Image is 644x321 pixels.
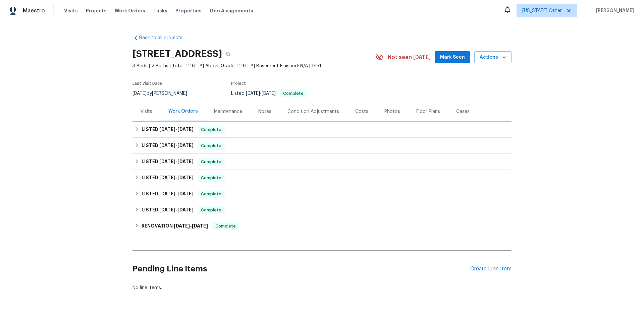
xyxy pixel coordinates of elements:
span: [PERSON_NAME] [593,7,634,14]
span: [DATE] [132,91,147,96]
span: Mark Seen [440,53,465,62]
span: - [159,159,194,164]
span: [DATE] [159,175,175,180]
h6: LISTED [142,206,194,214]
div: LISTED [DATE]-[DATE]Complete [132,138,512,154]
span: Complete [198,158,224,165]
div: Maintenance [214,108,242,115]
span: Complete [198,142,224,149]
span: [DATE] [174,223,190,228]
span: [DATE] [159,127,175,132]
div: LISTED [DATE]-[DATE]Complete [132,154,512,170]
div: Condition Adjustments [287,108,339,115]
button: Copy Address [222,48,234,60]
h2: Pending Line Items [132,253,470,284]
span: Actions [480,53,506,62]
span: Properties [175,7,202,14]
button: Actions [474,51,512,64]
div: Create Line Item [470,266,512,272]
h6: LISTED [142,190,194,198]
span: - [246,91,276,96]
span: Complete [198,175,224,181]
span: [DATE] [159,207,175,212]
span: [DATE] [262,91,276,96]
span: Work Orders [115,7,145,14]
span: Complete [213,223,238,230]
span: Complete [198,191,224,197]
div: by [PERSON_NAME] [132,89,195,98]
span: Visits [64,7,78,14]
div: Photos [384,108,400,115]
span: [DATE] [159,159,175,164]
div: Visits [141,108,152,115]
div: Costs [355,108,368,115]
span: [DATE] [177,143,194,148]
h6: LISTED [142,174,194,182]
span: 3 Beds | 2 Baths | Total: 1116 ft² | Above Grade: 1116 ft² | Basement Finished: N/A | 1951 [132,63,376,69]
div: RENOVATION [DATE]-[DATE]Complete [132,218,512,234]
span: [DATE] [159,191,175,196]
span: Projects [86,7,107,14]
span: [US_STATE] Other [522,7,562,14]
span: Not seen [DATE] [388,54,431,61]
h6: RENOVATION [142,222,208,230]
span: Geo Assignments [210,7,253,14]
span: [DATE] [177,127,194,132]
span: Maestro [23,7,45,14]
div: Cases [456,108,470,115]
button: Mark Seen [435,51,470,64]
span: [DATE] [246,91,260,96]
span: Complete [198,126,224,133]
span: [DATE] [159,143,175,148]
span: [DATE] [177,175,194,180]
span: [DATE] [177,207,194,212]
h6: LISTED [142,142,194,150]
span: - [174,223,208,228]
span: Complete [198,207,224,213]
span: Listed [231,91,307,96]
span: Last Visit Date [132,81,162,85]
div: LISTED [DATE]-[DATE]Complete [132,186,512,202]
div: LISTED [DATE]-[DATE]Complete [132,122,512,138]
div: Floor Plans [416,108,440,115]
span: [DATE] [192,223,208,228]
div: LISTED [DATE]-[DATE]Complete [132,170,512,186]
span: - [159,175,194,180]
span: - [159,143,194,148]
h6: LISTED [142,158,194,166]
span: - [159,127,194,132]
div: Notes [258,108,271,115]
h2: [STREET_ADDRESS] [132,51,222,57]
span: [DATE] [177,191,194,196]
span: [DATE] [177,159,194,164]
div: LISTED [DATE]-[DATE]Complete [132,202,512,218]
div: Work Orders [168,108,198,115]
span: Project [231,81,246,85]
a: Back to all projects [132,35,197,41]
h6: LISTED [142,126,194,134]
div: No line items. [132,284,512,291]
span: Complete [280,91,306,95]
span: - [159,207,194,212]
span: - [159,191,194,196]
span: Tasks [153,8,167,13]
